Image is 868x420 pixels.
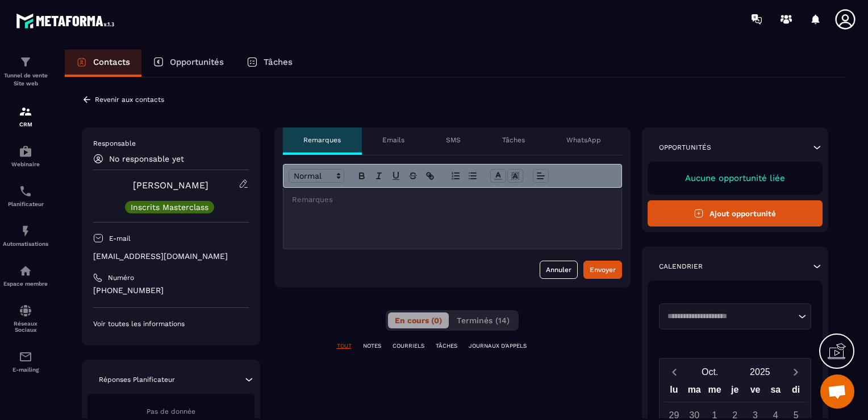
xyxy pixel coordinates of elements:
p: Opportunités [170,57,224,67]
p: Réseaux Sociaux [3,320,48,333]
p: NOTES [363,342,381,350]
img: formation [19,55,32,69]
a: automationsautomationsEspace membre [3,256,48,295]
p: Calendrier [659,262,703,271]
p: Opportunités [659,143,711,152]
p: Automatisations [3,241,48,247]
a: schedulerschedulerPlanificateur [3,176,48,216]
a: Contacts [65,50,141,77]
button: Open years overlay [735,362,785,382]
p: Responsable [93,139,249,148]
div: Ouvrir le chat [820,374,854,409]
img: automations [19,145,32,158]
div: lu [664,382,685,402]
span: En cours (0) [395,316,442,325]
p: Contacts [93,57,130,67]
button: Open months overlay [685,362,735,382]
span: Pas de donnée [147,407,195,415]
div: ma [684,382,704,402]
p: WhatsApp [566,135,601,145]
p: COURRIELS [393,342,424,350]
button: Envoyer [583,261,622,279]
a: automationsautomationsAutomatisations [3,216,48,256]
p: Webinaire [3,161,48,167]
a: automationsautomationsWebinaire [3,136,48,176]
div: sa [765,382,786,402]
p: Voir toutes les informations [93,319,249,328]
p: Tunnel de vente Site web [3,72,48,88]
img: formation [19,105,32,118]
div: Envoyer [590,264,616,275]
div: me [704,382,725,402]
div: je [725,382,745,402]
p: E-mailing [3,367,48,373]
img: automations [19,264,32,278]
img: social-network [19,304,32,318]
p: [PHONE_NUMBER] [93,285,249,296]
p: JOURNAUX D'APPELS [469,342,527,350]
img: logo [16,10,118,31]
div: di [786,382,806,402]
p: Emails [382,135,404,145]
p: Réponses Planificateur [99,375,175,384]
img: automations [19,224,32,238]
button: Next month [785,364,806,380]
a: Opportunités [141,50,235,77]
img: email [19,350,32,364]
button: Terminés (14) [450,312,516,328]
button: Previous month [664,364,685,380]
p: SMS [446,135,461,145]
p: TOUT [337,342,352,350]
a: social-networksocial-networkRéseaux Sociaux [3,295,48,341]
p: Aucune opportunité liée [659,173,812,183]
input: Search for option [663,311,796,322]
div: ve [745,382,766,402]
p: Revenir aux contacts [95,96,164,104]
button: En cours (0) [388,312,449,328]
a: Tâches [235,50,304,77]
p: Tâches [264,57,293,67]
p: Remarques [303,135,341,145]
a: emailemailE-mailing [3,341,48,381]
span: Terminés (14) [457,316,510,325]
button: Annuler [540,261,578,279]
p: TÂCHES [436,342,457,350]
p: No responsable yet [109,154,184,163]
p: Planificateur [3,201,48,207]
a: formationformationTunnel de vente Site web [3,47,48,96]
p: Espace membre [3,281,48,287]
p: [EMAIL_ADDRESS][DOMAIN_NAME] [93,251,249,262]
img: scheduler [19,184,32,198]
a: formationformationCRM [3,96,48,136]
p: Tâches [502,135,525,145]
a: [PERSON_NAME] [133,180,208,191]
p: Numéro [108,273,134,282]
div: Search for option [659,303,812,330]
p: Inscrits Masterclass [131,203,208,211]
p: E-mail [109,234,131,243]
button: Ajout opportunité [648,200,823,227]
p: CRM [3,121,48,127]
